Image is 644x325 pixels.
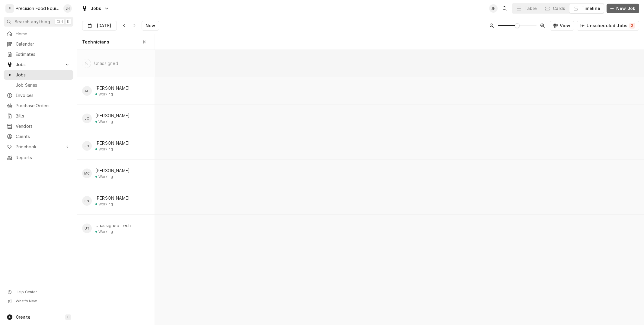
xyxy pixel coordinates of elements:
span: Technicians [82,39,109,45]
div: PN [82,196,92,206]
div: Technicians column. SPACE for context menu [77,34,155,50]
span: Search anything [14,19,50,25]
div: Cards [553,5,566,11]
a: Bills [4,111,73,121]
div: normal [155,50,644,325]
span: Bills [16,113,70,119]
div: 2 [630,23,634,28]
a: Go to Jobs [4,60,73,69]
div: AE [82,86,92,96]
button: Open search [500,4,510,13]
div: Unassigned Tech [95,223,131,229]
span: Pricebook [16,144,61,150]
a: Go to What's New [4,297,73,305]
span: Clients [16,134,70,140]
div: [PERSON_NAME] [95,140,130,146]
span: Reports [16,155,70,161]
div: Working [98,92,113,97]
span: K [67,19,69,24]
a: Reports [4,153,73,162]
a: Clients [4,132,73,141]
span: Estimates [16,51,70,57]
div: Working [98,119,113,124]
span: Create [16,314,30,320]
div: JH [63,4,72,13]
a: Estimates [4,50,73,59]
div: Pete Nielson's Avatar [82,196,92,206]
div: Unassigned Tech's Avatar [82,224,92,233]
button: Search anythingCtrlK [4,17,73,27]
a: Calendar [4,39,73,49]
div: Precision Food Equipment LLC [16,5,60,11]
a: Job Series [4,80,73,90]
div: Working [98,147,113,152]
span: View [559,23,572,29]
div: Timeline [582,5,600,11]
div: Jason Hertel's Avatar [63,4,72,13]
button: Now [142,21,159,31]
button: View [550,21,575,31]
div: [PERSON_NAME] [95,85,130,91]
a: Jobs [4,70,73,80]
a: Purchase Orders [4,101,73,111]
span: Jobs [16,72,70,78]
div: P [5,4,14,13]
span: Purchase Orders [16,103,70,109]
div: Mike Caster's Avatar [82,169,92,178]
a: Invoices [4,91,73,100]
div: MC [82,169,92,178]
span: What's New [16,299,70,304]
div: JC [82,114,92,123]
span: Jobs [91,5,101,11]
div: Table [524,5,537,11]
div: [PERSON_NAME] [95,113,130,119]
div: JH [489,4,498,13]
div: [PERSON_NAME] [95,168,130,174]
div: Anthony Ellinger's Avatar [82,86,92,96]
a: Vendors [4,121,73,131]
a: Go to Help Center [4,288,73,296]
a: Home [4,29,73,39]
div: Unscheduled Jobs [587,23,635,29]
span: Help Center [16,290,70,294]
div: Jason Hertel's Avatar [489,4,498,13]
span: Job Series [16,82,70,88]
div: UT [82,224,92,233]
span: Calendar [16,41,70,47]
div: left [77,50,155,325]
span: Ctrl [56,19,63,24]
button: [DATE] [82,21,117,31]
div: Unassigned [94,60,118,66]
span: Jobs [16,62,61,68]
div: Working [98,229,113,234]
span: New Job [615,5,637,11]
a: Go to Pricebook [4,142,73,152]
div: [PERSON_NAME] [95,195,130,201]
a: Go to Jobs [79,4,112,13]
div: Jason Hertel's Avatar [82,141,92,151]
span: C [67,315,69,320]
div: Working [98,202,113,207]
div: Working [98,174,113,179]
button: Unscheduled Jobs2 [577,21,639,31]
span: Home [16,31,70,37]
span: Vendors [16,123,70,129]
span: Invoices [16,92,70,98]
div: Jacob Cardenas's Avatar [82,114,92,123]
button: New Job [607,4,639,13]
span: Now [144,23,156,29]
div: JH [82,141,92,151]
